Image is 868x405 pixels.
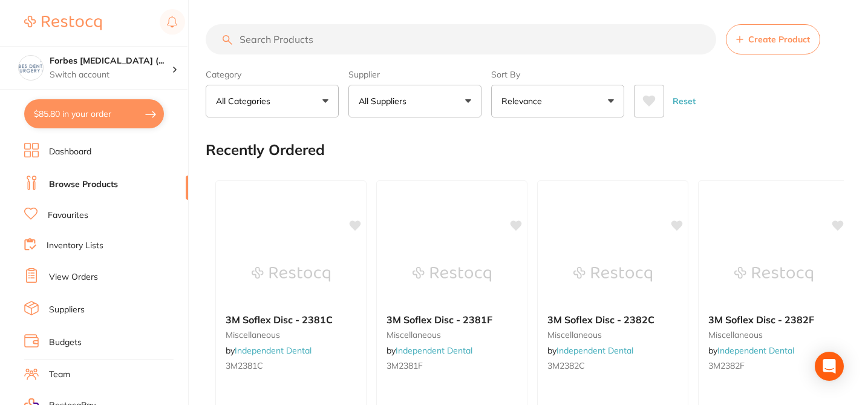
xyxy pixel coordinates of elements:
[717,345,794,356] a: Independent Dental
[226,345,312,356] span: by
[19,56,43,80] img: Forbes Dental Surgery (DentalTown 6)
[226,314,356,325] b: 3M Soflex Disc - 2381C
[396,345,472,356] a: Independent Dental
[226,361,356,370] small: 3M2381C
[24,99,164,128] button: $85.80 in your order
[206,24,716,54] input: Search Products
[669,85,699,117] button: Reset
[206,85,339,117] button: All Categories
[734,244,813,305] img: 3M Soflex Disc - 2382F
[491,69,624,80] label: Sort By
[49,146,91,158] a: Dashboard
[726,24,820,54] button: Create Product
[501,95,547,107] p: Relevance
[49,179,118,191] a: Browse Products
[252,244,330,305] img: 3M Soflex Disc - 2381C
[547,314,678,325] b: 3M Soflex Disc - 2382C
[24,16,102,30] img: Restocq Logo
[235,345,312,356] a: Independent Dental
[206,142,325,159] h2: Recently Ordered
[708,330,839,340] small: miscellaneous
[50,55,172,67] h4: Forbes Dental Surgery (DentalTown 6)
[573,244,652,305] img: 3M Soflex Disc - 2382C
[206,69,339,80] label: Category
[226,330,356,340] small: miscellaneous
[348,69,481,80] label: Supplier
[387,361,517,370] small: 3M2381F
[216,95,275,107] p: All Categories
[49,271,98,283] a: View Orders
[556,345,633,356] a: Independent Dental
[348,85,481,117] button: All Suppliers
[815,352,844,381] div: Open Intercom Messenger
[748,35,810,44] span: Create Product
[49,369,70,381] a: Team
[708,314,839,325] b: 3M Soflex Disc - 2382F
[387,314,517,325] b: 3M Soflex Disc - 2381F
[48,209,88,222] a: Favourites
[413,244,491,305] img: 3M Soflex Disc - 2381F
[708,361,839,370] small: 3M2382F
[47,240,103,252] a: Inventory Lists
[547,361,678,370] small: 3M2382C
[708,345,794,356] span: by
[49,304,85,316] a: Suppliers
[387,345,472,356] span: by
[49,337,82,349] a: Budgets
[50,69,172,81] p: Switch account
[491,85,624,117] button: Relevance
[387,330,517,340] small: miscellaneous
[547,330,678,340] small: miscellaneous
[359,95,411,107] p: All Suppliers
[547,345,633,356] span: by
[24,9,102,37] a: Restocq Logo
